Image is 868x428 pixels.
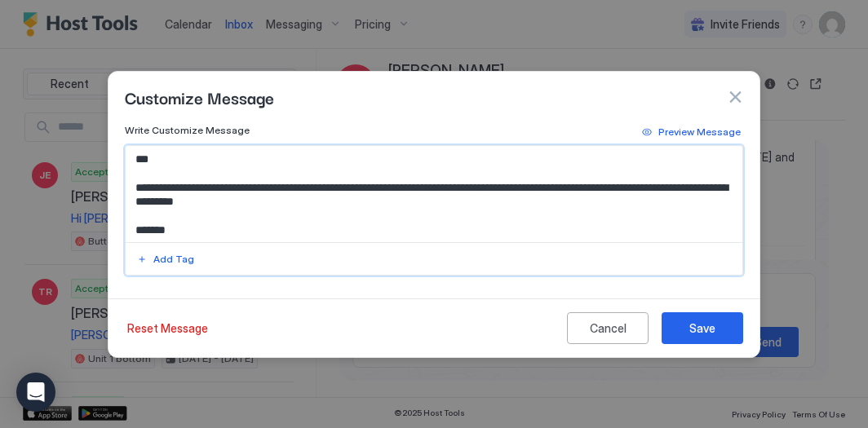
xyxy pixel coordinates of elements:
[16,373,55,412] div: Open Intercom Messenger
[125,85,274,109] span: Customize Message
[127,320,208,337] div: Reset Message
[125,124,250,136] span: Write Customize Message
[125,312,210,344] button: Reset Message
[689,320,715,337] div: Save
[658,125,741,139] div: Preview Message
[126,146,743,242] textarea: Input Field
[640,122,743,142] button: Preview Message
[662,312,743,344] button: Save
[135,249,197,269] button: Add Tag
[567,312,649,344] button: Cancel
[153,252,194,267] div: Add Tag
[590,320,627,337] div: Cancel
